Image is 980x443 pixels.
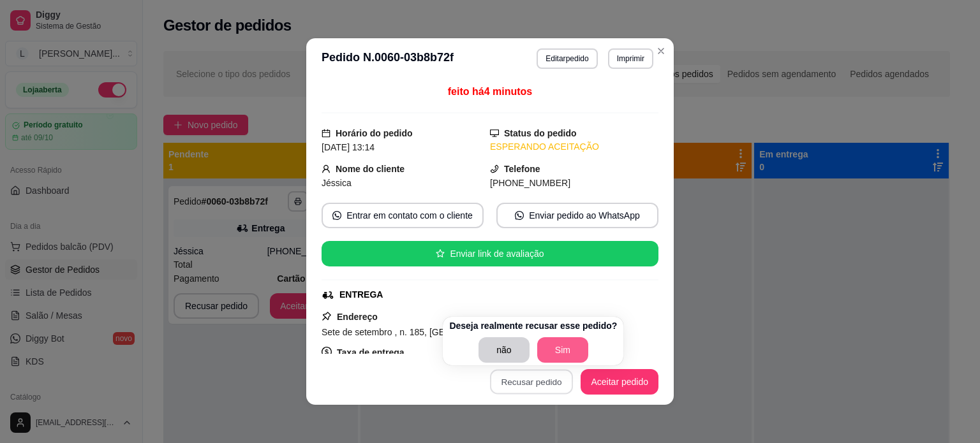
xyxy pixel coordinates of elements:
[337,312,378,322] strong: Endereço
[608,48,653,69] button: Imprimir
[322,129,330,138] span: calendar
[504,128,577,138] strong: Status do pedido
[651,41,671,61] button: Close
[337,347,405,358] strong: Taxa de entrega
[322,311,332,321] span: pushpin
[490,164,499,173] span: phone
[490,129,499,138] span: desktop
[322,164,330,173] span: user
[322,178,352,188] span: Jéssica
[322,142,375,152] span: [DATE] 13:14
[332,211,341,220] span: whats-app
[515,211,524,220] span: whats-app
[322,327,570,337] span: Sete de setembro , n. 185, [GEOGRAPHIC_DATA] - 07500000
[504,164,540,174] strong: Telefone
[479,337,530,363] button: não
[322,241,658,266] button: starEnviar link de avaliação
[581,369,658,395] button: Aceitar pedido
[490,370,573,395] button: Recusar pedido
[490,140,658,154] div: ESPERANDO ACEITAÇÃO
[322,203,484,228] button: whats-appEntrar em contato com o cliente
[496,203,658,228] button: whats-appEnviar pedido ao WhatsApp
[322,48,454,69] h3: Pedido N. 0060-03b8b72f
[339,288,383,301] div: ENTREGA
[336,164,405,174] strong: Nome do cliente
[322,347,332,357] span: dollar
[490,178,570,188] span: [PHONE_NUMBER]
[537,48,597,69] button: Editarpedido
[537,337,588,363] button: Sim
[448,86,532,97] span: feito há 4 minutos
[449,319,617,332] p: Deseja realmente recusar esse pedido?
[336,128,413,138] strong: Horário do pedido
[436,249,445,258] span: star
